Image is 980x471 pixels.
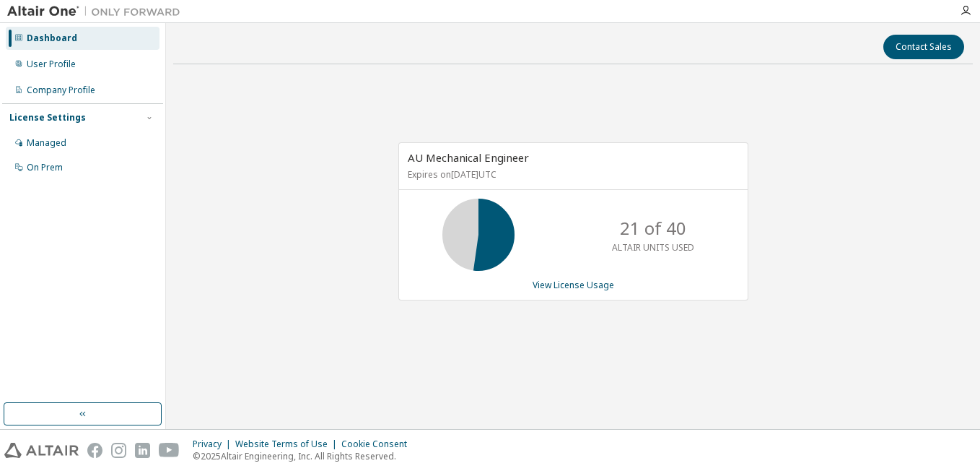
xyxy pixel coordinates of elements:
[27,85,95,96] div: Company Profile
[135,443,150,458] img: linkedin.svg
[193,450,416,462] p: © 2025 Altair Engineering, Inc. All Rights Reserved.
[408,168,735,181] p: Expires on [DATE] UTC
[4,443,79,458] img: altair_logo.svg
[7,4,188,19] img: Altair One
[111,443,126,458] img: instagram.svg
[533,279,614,291] a: View License Usage
[883,35,964,59] button: Contact Sales
[9,112,86,124] div: License Settings
[620,216,686,241] p: 21 of 40
[159,443,180,458] img: youtube.svg
[341,438,416,450] div: Cookie Consent
[235,438,341,450] div: Website Terms of Use
[27,33,77,44] div: Dashboard
[27,59,76,70] div: User Profile
[27,137,66,149] div: Managed
[87,443,102,458] img: facebook.svg
[27,162,63,173] div: On Prem
[193,438,235,450] div: Privacy
[408,150,529,165] span: AU Mechanical Engineer
[612,241,694,254] p: ALTAIR UNITS USED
